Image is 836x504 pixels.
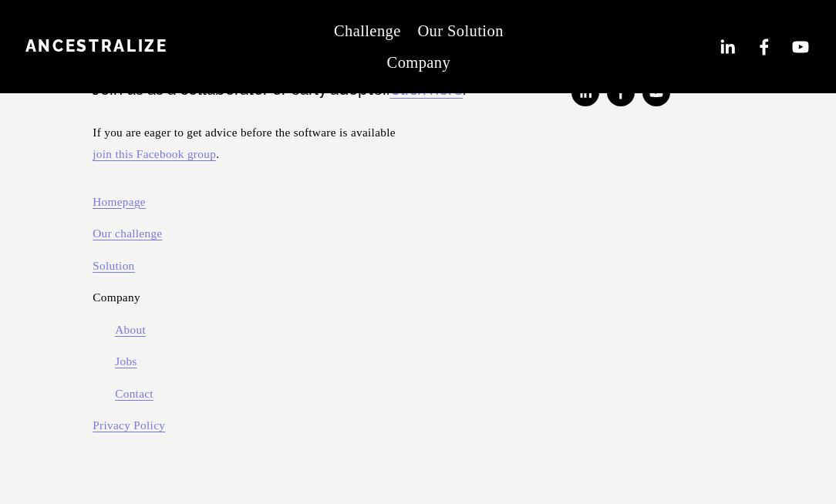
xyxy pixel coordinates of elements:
[115,383,153,405] a: Contact
[717,37,737,57] a: LinkedIn
[93,223,162,244] a: Our challenge
[790,37,811,57] a: YouTube
[93,191,146,213] a: Homepage
[93,143,216,165] a: join this Facebook group
[417,15,503,47] a: Our Solution
[387,49,451,77] span: Company
[115,319,146,341] a: About
[93,415,165,436] a: Privacy Policy
[93,122,472,164] p: If you are eager to get advice before the software is available .
[115,351,137,372] a: Jobs
[93,255,134,277] a: Solution
[387,47,451,79] a: folder dropdown
[334,15,401,47] a: Challenge
[754,37,774,57] a: Facebook
[25,37,168,55] a: Ancestralize
[93,287,472,308] p: Company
